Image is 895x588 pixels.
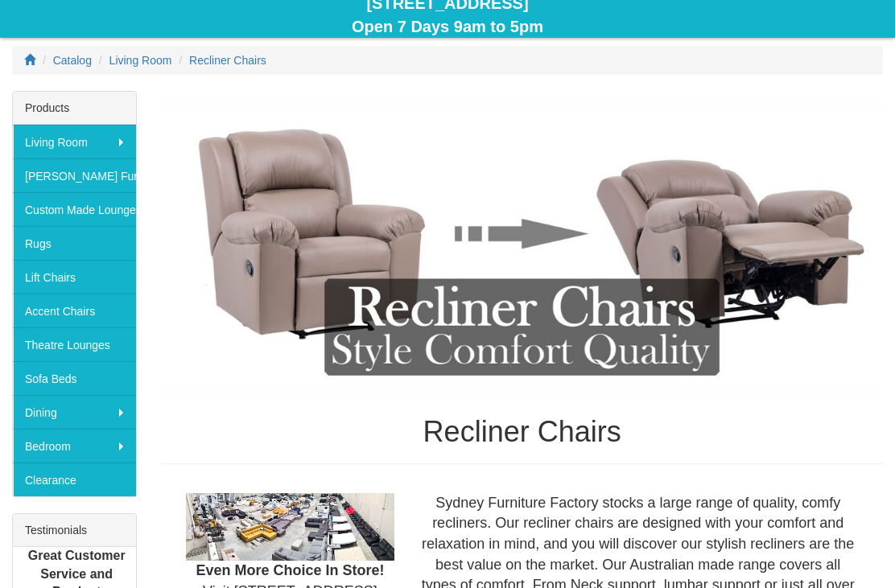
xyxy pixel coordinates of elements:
[13,158,136,192] a: [PERSON_NAME] Furniture
[13,361,136,395] a: Sofa Beds
[13,294,136,327] a: Accent Chairs
[13,260,136,294] a: Lift Chairs
[13,327,136,361] a: Theatre Lounges
[13,125,136,158] a: Living Room
[109,54,172,67] a: Living Room
[13,514,136,547] div: Testimonials
[186,493,394,561] img: Showroom
[13,463,136,496] a: Clearance
[13,395,136,429] a: Dining
[53,54,92,67] a: Catalog
[161,99,883,400] img: Recliner Chairs
[13,226,136,260] a: Rugs
[13,429,136,463] a: Bedroom
[196,562,384,578] b: Even More Choice In Store!
[161,416,883,448] h1: Recliner Chairs
[13,192,136,226] a: Custom Made Lounges
[13,92,136,125] div: Products
[189,54,266,67] a: Recliner Chairs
